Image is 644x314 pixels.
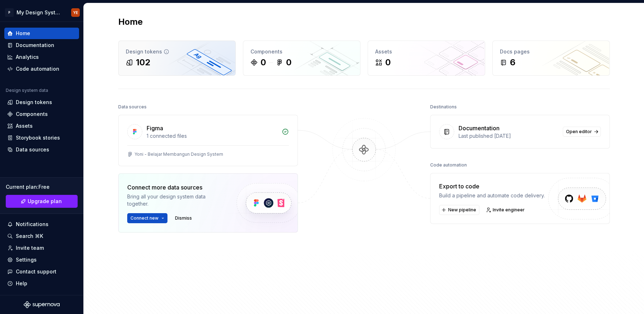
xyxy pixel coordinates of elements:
[16,134,60,141] div: Storybook stories
[4,28,79,39] a: Home
[500,48,602,55] div: Docs pages
[375,48,478,55] div: Assets
[286,57,291,68] div: 0
[16,256,37,263] div: Settings
[16,268,56,275] div: Contact support
[127,183,224,192] div: Connect more data sources
[147,124,163,132] div: Figma
[6,183,78,191] div: Current plan : Free
[4,254,79,266] a: Settings
[73,10,78,15] div: YE
[16,30,30,37] div: Home
[16,111,48,118] div: Components
[118,16,143,28] h2: Home
[261,57,266,68] div: 0
[4,278,79,289] button: Help
[16,233,43,240] div: Search ⌘K
[16,146,49,153] div: Data sources
[118,102,147,112] div: Data sources
[439,205,479,215] button: New pipeline
[459,124,500,132] div: Documentation
[5,8,14,17] div: P
[448,207,476,213] span: New pipeline
[6,88,48,93] div: Design system data
[459,132,558,140] div: Last published [DATE]
[16,65,59,72] div: Code automation
[24,301,60,308] svg: Supernova Logo
[484,205,528,215] a: Invite engineer
[1,5,82,20] button: PMy Design SystemYE
[510,57,515,68] div: 6
[172,213,195,223] button: Dismiss
[385,57,391,68] div: 0
[492,41,610,76] a: Docs pages6
[16,122,33,130] div: Assets
[126,48,228,55] div: Design tokens
[175,215,192,221] span: Dismiss
[16,99,52,106] div: Design tokens
[430,102,457,112] div: Destinations
[127,193,224,207] div: Bring all your design system data together.
[118,41,236,76] a: Design tokens102
[368,41,485,76] a: Assets0
[147,132,277,140] div: 1 connected files
[136,57,150,68] div: 102
[6,195,78,208] a: Upgrade plan
[243,41,360,76] a: Components00
[16,53,39,61] div: Analytics
[430,160,467,170] div: Code automation
[16,244,44,252] div: Invite team
[127,213,167,223] button: Connect new
[4,230,79,242] button: Search ⌘K
[4,97,79,108] a: Design tokens
[4,120,79,132] a: Assets
[16,280,27,287] div: Help
[130,215,158,221] span: Connect new
[4,144,79,155] a: Data sources
[134,151,223,157] div: Yoni - Belajar Membangun Design System
[250,48,353,55] div: Components
[4,108,79,120] a: Components
[493,207,525,213] span: Invite engineer
[439,192,545,199] div: Build a pipeline and automate code delivery.
[16,42,54,49] div: Documentation
[28,198,62,205] span: Upgrade plan
[16,221,49,228] div: Notifications
[4,132,79,144] a: Storybook stories
[566,129,592,135] span: Open editor
[4,63,79,75] a: Code automation
[439,182,545,191] div: Export to code
[118,115,298,166] a: Figma1 connected filesYoni - Belajar Membangun Design System
[17,9,63,16] div: My Design System
[4,242,79,254] a: Invite team
[4,39,79,51] a: Documentation
[4,51,79,63] a: Analytics
[4,266,79,277] button: Contact support
[4,219,79,230] button: Notifications
[563,127,601,137] a: Open editor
